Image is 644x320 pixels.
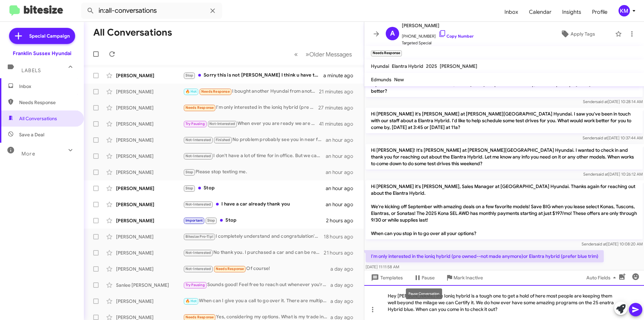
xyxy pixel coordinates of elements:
[524,2,557,22] a: Calendar
[290,47,356,61] nav: Page navigation example
[19,115,57,122] span: All Conversations
[183,265,330,273] div: Of course!
[183,72,323,79] div: Sorry this is not [PERSON_NAME] I think u have the wrong number
[319,121,359,127] div: 41 minutes ago
[183,184,326,192] div: Stop
[366,144,643,170] p: Hi [PERSON_NAME]! It's [PERSON_NAME] at [PERSON_NAME][GEOGRAPHIC_DATA] Hyundai. I wanted to check...
[453,272,483,284] span: Mark Inactive
[366,180,643,239] p: Hi [PERSON_NAME] it's [PERSON_NAME], Sales Manager at [GEOGRAPHIC_DATA] Hyundai. Thanks again for...
[402,30,474,40] span: [PHONE_NUMBER]
[116,88,183,95] div: [PERSON_NAME]
[366,108,643,133] p: Hi [PERSON_NAME] it's [PERSON_NAME] at [PERSON_NAME][GEOGRAPHIC_DATA] Hyundai. I saw you've been ...
[116,72,183,79] div: [PERSON_NAME]
[326,137,359,143] div: an hour ago
[581,272,624,284] button: Auto Fields
[438,34,474,39] a: Copy Number
[13,50,71,57] div: Franklin Sussex Hyundai
[364,272,408,284] button: Templates
[19,99,76,106] span: Needs Response
[116,104,183,111] div: [PERSON_NAME]
[619,5,630,16] div: KM
[613,5,637,16] button: KM
[394,77,404,83] span: New
[183,233,324,240] div: I completely understand and congratulation's for your daughter . We can help with the process of ...
[185,283,205,287] span: Try Pausing
[330,266,359,272] div: a day ago
[185,154,211,158] span: Not-Interested
[326,217,359,224] div: 2 hours ago
[302,47,356,61] button: Next
[185,138,211,142] span: Not-Interested
[571,28,595,40] span: Apply Tags
[185,186,194,190] span: Stop
[582,241,643,246] span: Sender [DATE] 10:08:20 AM
[19,131,44,138] span: Save a Deal
[116,169,183,176] div: [PERSON_NAME]
[185,267,211,271] span: Not-Interested
[557,2,587,22] a: Insights
[326,185,359,192] div: an hour ago
[9,28,75,44] a: Special Campaign
[294,50,298,58] span: «
[390,28,395,39] span: A
[586,272,619,284] span: Auto Fields
[81,3,222,19] input: Search
[326,153,359,159] div: an hour ago
[116,249,183,256] div: [PERSON_NAME]
[392,63,423,69] span: Elantra Hybrid
[330,298,359,305] div: a day ago
[183,88,319,95] div: I bought another Hyundai from another dealership.
[583,135,643,140] span: Sender [DATE] 10:37:44 AM
[440,272,488,284] button: Mark Inactive
[426,63,437,69] span: 2025
[596,135,607,140] span: said at
[185,315,214,319] span: Needs Response
[595,241,606,246] span: said at
[364,285,644,320] div: Hey [PERSON_NAME] the Ioniq hybrid is a tough one to get a hold of here most people are keeping t...
[371,50,402,56] small: Needs Response
[116,266,183,272] div: [PERSON_NAME]
[216,267,244,271] span: Needs Response
[330,282,359,288] div: a day ago
[183,168,326,176] div: Please stop texting me.
[116,217,183,224] div: [PERSON_NAME]
[116,201,183,208] div: [PERSON_NAME]
[183,297,330,305] div: When can I give you a call to go over it. There are multiple programs available for it. I wouldn'...
[185,250,211,255] span: Not-Interested
[185,218,203,223] span: Important
[543,28,612,40] button: Apply Tags
[183,281,330,289] div: Sounds good! Feel free to reach out whenever you're ready. Looking forward to hearing from you!
[587,2,613,22] span: Profile
[306,50,309,58] span: »
[116,137,183,143] div: [PERSON_NAME]
[185,299,197,303] span: 🔥 Hot
[406,288,442,299] div: Pause Conversation
[596,99,608,104] span: said at
[183,136,326,144] div: No problem probably see you in near future
[408,272,440,284] button: Pause
[583,99,643,104] span: Sender [DATE] 10:28:14 AM
[19,83,76,90] span: Inbox
[371,77,391,83] span: Edmunds
[185,73,194,78] span: Stop
[366,264,399,269] span: [DATE] 11:11:58 AM
[185,89,197,94] span: 🔥 Hot
[583,172,643,177] span: Sender [DATE] 10:26:12 AM
[185,170,194,174] span: Stop
[596,172,608,177] span: said at
[370,272,403,284] span: Templates
[93,27,172,38] h1: All Conversations
[402,21,474,30] span: [PERSON_NAME]
[183,217,326,224] div: Stop
[116,185,183,192] div: [PERSON_NAME]
[326,201,359,208] div: an hour ago
[185,234,213,239] span: Bitesize Pro-Tip!
[21,67,41,74] span: Labels
[216,138,230,142] span: Finished
[183,249,324,257] div: No thank you. I purchased a car and can be removed from your list. Thanks for reaching out.
[29,33,70,39] span: Special Campaign
[499,2,524,22] a: Inbox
